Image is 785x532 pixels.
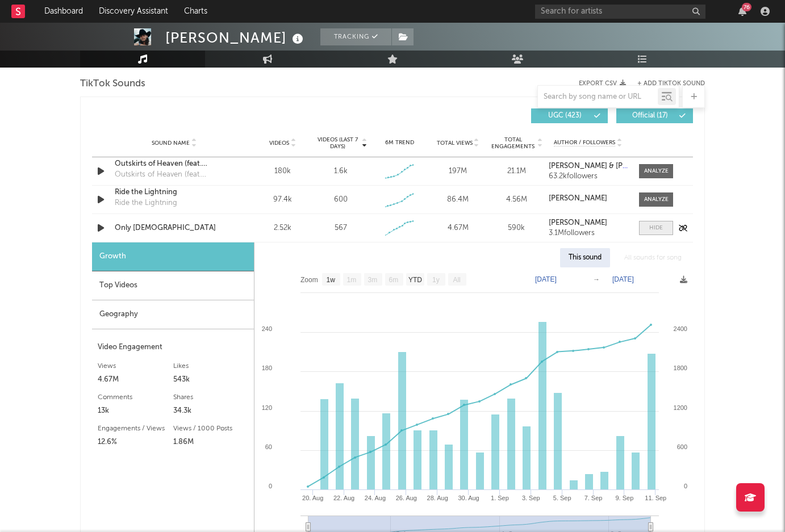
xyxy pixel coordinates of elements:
div: 2.52k [256,223,309,234]
a: Ride the Lightning [115,187,233,198]
text: YTD [408,276,422,284]
div: 600 [334,194,348,206]
button: Tracking [320,28,391,45]
text: 180 [262,365,272,371]
span: Videos [269,140,289,146]
div: 4.67M [98,373,173,387]
button: Export CSV [579,80,626,87]
div: 197M [432,166,485,177]
div: 12.6% [98,435,173,449]
div: Likes [173,359,249,373]
text: [DATE] [535,275,557,283]
a: Outskirts of Heaven (feat. [PERSON_NAME]) [115,158,233,170]
div: 4.56M [490,194,543,206]
text: 11. Sep [645,495,666,501]
text: 1200 [674,404,687,411]
text: 3m [368,276,378,284]
div: 1.86M [173,435,249,449]
text: 20. Aug [302,495,323,501]
div: Outskirts of Heaven (feat. [PERSON_NAME]) [115,169,233,181]
div: 63.2k followers [549,173,628,181]
div: Engagements / Views [98,422,173,435]
div: 76 [742,3,751,11]
div: Shares [173,391,249,404]
text: 9. Sep [616,495,634,501]
text: 60 [265,443,272,450]
strong: [PERSON_NAME] [549,219,607,227]
div: Video Engagement [98,341,248,354]
text: 120 [262,404,272,411]
button: UGC(423) [531,108,608,123]
div: 13k [98,404,173,418]
text: 7. Sep [584,495,603,501]
input: Search by song name or URL [538,93,658,102]
span: Videos (last 7 days) [315,136,361,150]
div: Views / 1000 Posts [173,422,249,435]
button: 76 [738,7,746,16]
button: + Add TikTok Sound [637,81,705,87]
div: Geography [92,300,254,329]
a: [PERSON_NAME] [549,195,628,203]
input: Search for artists [535,5,705,19]
div: 4.67M [432,223,485,234]
a: [PERSON_NAME] & [PERSON_NAME] [549,162,628,170]
text: 6m [389,276,399,284]
div: [PERSON_NAME] [165,28,306,47]
div: 3.1M followers [549,229,628,237]
text: 1y [432,276,440,284]
button: Official(17) [616,108,693,123]
strong: [PERSON_NAME] [549,195,607,202]
a: [PERSON_NAME] [549,219,628,227]
text: 1. Sep [491,495,509,501]
div: 86.4M [432,194,485,206]
span: Total Views [437,140,473,146]
text: 30. Aug [458,495,479,501]
div: All sounds for song [616,248,690,267]
span: Total Engagements [490,136,536,150]
text: 5. Sep [553,495,571,501]
div: 6M Trend [373,139,426,147]
text: 28. Aug [427,495,448,501]
span: Sound Name [152,140,190,146]
text: 240 [262,325,272,332]
div: 1.6k [334,166,348,177]
div: This sound [560,248,610,267]
div: 590k [490,223,543,234]
strong: [PERSON_NAME] & [PERSON_NAME] [549,162,674,170]
text: 1m [347,276,357,284]
span: UGC ( 423 ) [538,112,591,119]
text: 3. Sep [522,495,540,501]
text: 24. Aug [365,495,386,501]
text: 600 [677,443,687,450]
text: → [593,275,600,283]
div: Views [98,359,173,373]
div: Top Videos [92,271,254,300]
text: 0 [269,483,272,489]
span: Official ( 17 ) [624,112,676,119]
text: All [453,276,460,284]
a: Only [DEMOGRAPHIC_DATA] [115,223,233,234]
span: TikTok Sounds [80,77,145,91]
span: Author / Followers [554,139,615,146]
div: Growth [92,242,254,271]
text: Zoom [300,276,318,284]
div: Ride the Lightning [115,198,177,209]
div: Comments [98,391,173,404]
div: 543k [173,373,249,387]
text: 26. Aug [396,495,417,501]
button: + Add TikTok Sound [626,81,705,87]
text: 0 [684,483,687,489]
div: 180k [256,166,309,177]
text: 1800 [674,365,687,371]
div: 567 [335,223,347,234]
text: 22. Aug [333,495,354,501]
text: [DATE] [612,275,634,283]
div: 34.3k [173,404,249,418]
text: 2400 [674,325,687,332]
div: 97.4k [256,194,309,206]
div: 21.1M [490,166,543,177]
text: 1w [327,276,336,284]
